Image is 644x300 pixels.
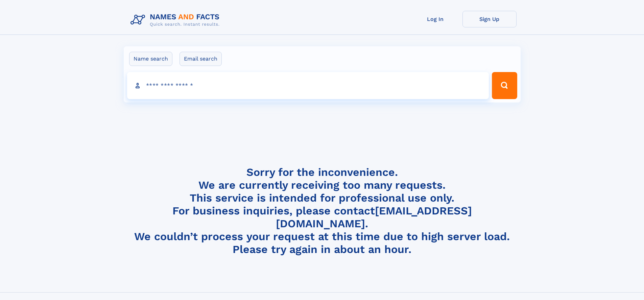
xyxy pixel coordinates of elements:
[408,11,462,27] a: Log In
[276,204,472,230] a: [EMAIL_ADDRESS][DOMAIN_NAME]
[462,11,517,27] a: Sign Up
[127,72,489,99] input: search input
[492,72,517,99] button: Search Button
[128,166,517,256] h4: Sorry for the inconvenience. We are currently receiving too many requests. This service is intend...
[129,52,172,66] label: Name search
[180,52,222,66] label: Email search
[128,11,225,29] img: Logo Names and Facts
